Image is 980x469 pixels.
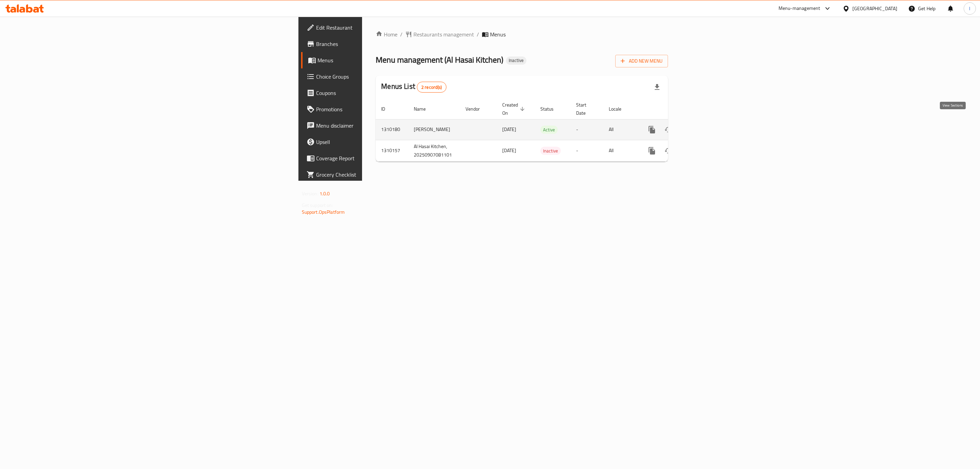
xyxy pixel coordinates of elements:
span: Name [414,105,435,113]
a: Promotions [301,101,462,117]
span: Coupons [316,89,457,97]
td: All [603,140,638,161]
h2: Menus List [381,81,446,93]
div: Menu-management [779,4,820,13]
span: Get support on: [302,201,333,210]
span: Status [540,105,562,113]
span: Promotions [316,105,457,113]
button: Change Status [660,143,676,159]
span: Coverage Report [316,154,457,162]
div: Total records count [417,82,446,93]
a: Edit Restaurant [301,19,462,36]
span: Vendor [465,105,489,113]
div: [GEOGRAPHIC_DATA] [852,5,897,12]
span: Inactive [540,147,561,155]
span: Active [540,126,558,134]
li: / [477,30,479,38]
span: Created On [502,101,527,117]
span: Inactive [506,58,526,63]
span: Upsell [316,138,457,146]
span: Edit Restaurant [316,23,457,32]
a: Grocery Checklist [301,166,462,183]
span: Grocery Checklist [316,171,457,179]
nav: breadcrumb [376,30,668,38]
span: ID [381,105,394,113]
span: Menu disclaimer [316,122,457,130]
div: Inactive [506,56,526,65]
a: Support.OpsPlatform [302,208,345,216]
div: Export file [649,79,665,95]
span: Choice Groups [316,72,457,81]
span: Menus [490,30,506,38]
button: more [644,122,660,138]
table: enhanced table [376,99,715,162]
span: Locale [609,105,630,113]
a: Upsell [301,134,462,150]
span: Version: [302,189,318,198]
a: Coupons [301,85,462,101]
a: Coverage Report [301,150,462,166]
td: - [571,140,603,161]
button: Add New Menu [615,55,668,67]
span: 2 record(s) [417,84,446,91]
button: Change Status [660,122,676,138]
a: Branches [301,36,462,52]
span: [DATE] [502,146,516,155]
span: [DATE] [502,125,516,134]
span: Menus [317,56,457,64]
th: Actions [638,99,715,119]
button: more [644,143,660,159]
span: 1.0.0 [320,189,330,198]
a: Menu disclaimer [301,117,462,134]
span: l [969,5,970,12]
td: All [603,119,638,140]
span: Start Date [576,101,595,117]
td: - [571,119,603,140]
a: Choice Groups [301,68,462,85]
a: Menus [301,52,462,68]
span: Add New Menu [621,57,663,65]
span: Branches [316,40,457,48]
